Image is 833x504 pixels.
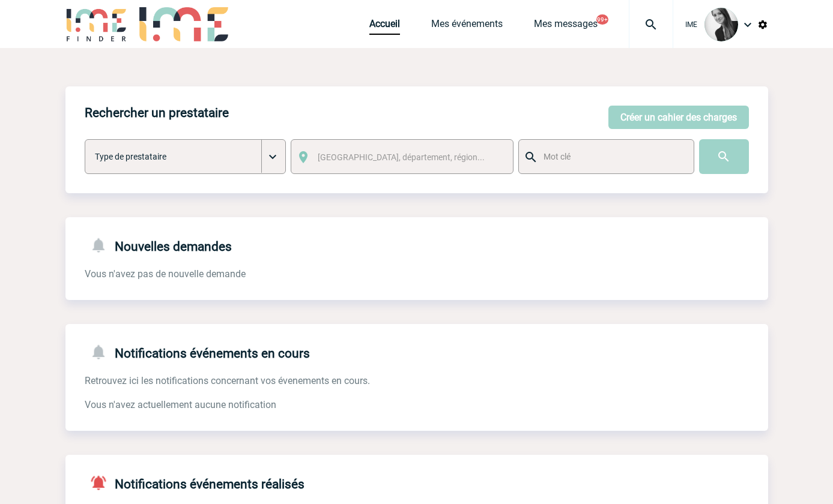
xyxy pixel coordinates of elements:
a: Mes événements [431,18,503,35]
img: notifications-24-px-g.png [89,343,115,361]
h4: Rechercher un prestataire [85,106,229,120]
span: Vous n'avez pas de nouvelle demande [85,268,246,280]
span: Retrouvez ici les notifications concernant vos évenements en cours. [85,375,370,386]
h4: Nouvelles demandes [85,236,232,254]
img: notifications-24-px-g.png [89,236,115,254]
input: Submit [699,139,749,174]
h4: Notifications événements en cours [85,343,310,361]
a: Mes messages [534,18,598,35]
img: IME-Finder [65,7,128,41]
span: IME [685,20,697,29]
button: 99+ [596,14,608,25]
img: notifications-active-24-px-r.png [89,474,115,491]
span: [GEOGRAPHIC_DATA], département, région... [318,152,485,162]
span: Vous n'avez actuellement aucune notification [85,399,276,410]
a: Accueil [369,18,400,35]
img: 101050-0.jpg [704,8,738,41]
h4: Notifications événements réalisés [85,474,304,491]
input: Mot clé [541,149,683,164]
